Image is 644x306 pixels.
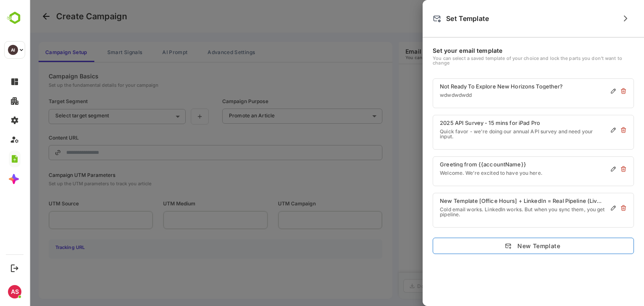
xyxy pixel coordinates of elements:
[403,238,605,254] button: New Template
[403,56,605,65] p: You can select a saved template of your choice and lock the parts you don’t want to change
[410,93,533,98] p: wdwdwdwdd
[417,15,460,22] p: Set Template
[410,207,576,217] p: Cold email works. LinkedIn works. But when you sync them, you get pipeline.
[410,162,513,167] p: Greeting from {{accountName}}
[410,129,576,139] p: Quick favor - we're doing our annual API survey and need your input.
[8,45,18,55] div: AI
[4,10,26,26] img: BambooboxLogoMark.f1c84d78b4c51b1a7b5f700c9845e183.svg
[8,285,21,298] div: AS
[9,262,20,274] button: Logout
[410,171,513,176] p: Welcome. We’re excited to have you here.
[410,120,576,126] p: 2025 API Survey - 15 mins for iPad Pro
[410,198,576,204] p: New Template [Office Hours] + LinkedIn = Real Pipeline (Live Workflow Session)
[410,84,533,89] p: Not Ready To Explore New Horizons Together?
[403,48,605,54] p: Set your email template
